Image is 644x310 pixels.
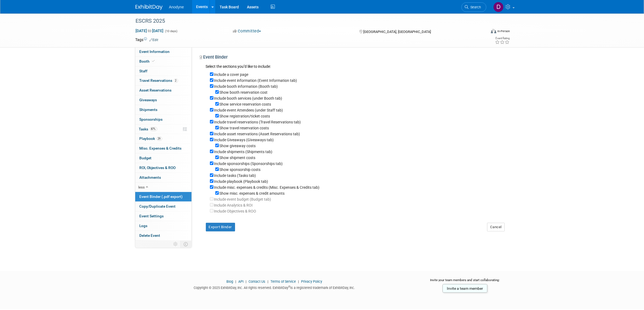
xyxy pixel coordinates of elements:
input: Your ExhibitDay workspace does not have access to Analytics and ROI. [210,209,213,213]
label: Include event information (Event Information tab) [214,78,297,83]
a: Logs [135,221,191,231]
a: Privacy Policy [301,279,322,284]
a: Sponsorships [135,115,191,124]
a: less [135,183,191,192]
div: Event Format [454,28,510,36]
a: Attachments [135,173,191,182]
span: Event Information [140,49,170,54]
span: Shipments [140,107,158,112]
span: Sponsorships [140,117,163,122]
span: | [234,279,237,284]
a: Copy/Duplicate Event [135,202,191,211]
i: Booth reservation complete [152,60,155,63]
label: Include event Attendees (under Staff tab) [214,108,283,112]
span: | [244,279,248,284]
a: Terms of Service [270,279,296,284]
span: ROI, Objectives & ROO [140,166,176,170]
a: Travel Reservations2 [135,76,191,85]
span: Playbook [140,136,162,141]
span: to [147,29,152,33]
label: Include asset reservations (Asset Reservations tab) [214,132,300,136]
span: less [138,185,145,189]
div: Invite your team members and start collaborating: [421,278,509,286]
a: Asset Reservations [135,86,191,95]
span: Giveaways [140,98,157,102]
span: (10 days) [165,29,178,33]
a: Staff [135,66,191,76]
button: Export Binder [206,223,235,231]
a: Search [461,2,486,12]
span: | [266,279,270,284]
label: Show misc. expenses & credit amounts [220,191,285,196]
label: Include Giveaways (Giveaways tab) [214,138,274,142]
span: [DATE] [DATE] [136,28,164,33]
label: Include travel reservations (Travel Reservations tab) [214,120,301,124]
label: Your ExhibitDay workspace does not have access to Analytics and ROI. [214,203,253,207]
div: Select the sections you''d like to include: [206,64,505,70]
td: Tags [136,37,158,42]
span: Event Settings [140,214,164,218]
a: API [238,279,243,284]
label: Include sponsorships (Sponsorships tab) [214,161,283,166]
div: Event Rating [495,37,510,40]
a: Giveaways [135,95,191,105]
span: | [297,279,300,284]
span: 2 [174,79,178,83]
a: Invite a team member [442,284,487,293]
span: Search [469,5,481,9]
span: Staff [140,69,148,73]
a: Misc. Expenses & Credits [135,144,191,153]
label: Include tasks (Tasks tab) [214,173,256,178]
td: Toggle Event Tabs [180,241,191,248]
label: Include a cover page [214,72,249,77]
label: Show service reservation costs [220,102,271,106]
a: Event Settings [135,211,191,221]
span: 87% [150,127,157,131]
a: Event Binder (.pdf export) [135,192,191,201]
label: Your ExhibitDay workspace does not have access to Budgeting. [214,197,271,201]
span: Budget [140,156,152,160]
label: Your ExhibitDay workspace does not have access to Analytics and ROI. [214,209,256,213]
a: Budget [135,153,191,163]
span: Event Binder (.pdf export) [140,194,183,199]
span: Anodyne [169,5,184,9]
img: Dawn Jozwiak [493,2,504,12]
a: Delete Event [135,231,191,240]
span: Asset Reservations [140,88,172,92]
span: Travel Reservations [140,78,178,83]
a: Shipments [135,105,191,114]
a: Contact Us [249,279,265,284]
label: Show giveaway costs [220,144,256,148]
label: Include booth information (Booth tab) [214,84,278,89]
div: Copyright © 2025 ExhibitDay, Inc. All rights reserved. ExhibitDay is a registered trademark of Ex... [136,284,414,290]
span: Copy/Duplicate Event [140,204,176,208]
label: Show booth reservation cost [220,90,268,95]
td: Personalize Event Tab Strip [171,241,181,248]
span: 29 [157,137,162,141]
a: Blog [226,279,233,284]
button: Cancel [487,223,505,231]
img: ExhibitDay [136,5,163,10]
input: Your ExhibitDay workspace does not have access to Analytics and ROI. [210,203,213,207]
label: Include shipments (Shipments tab) [214,150,273,154]
input: Your ExhibitDay workspace does not have access to Budgeting. [210,197,213,201]
a: Edit [150,38,158,42]
span: Misc. Expenses & Credits [140,146,182,150]
span: Booth [140,59,156,63]
span: Delete Event [140,233,160,238]
a: Event Information [135,47,191,56]
a: Playbook29 [135,134,191,143]
div: In-Person [497,29,510,33]
a: Tasks87% [135,124,191,134]
label: Show sponsorship costs [220,167,261,172]
label: Show shipment costs [220,156,256,160]
label: Show registration/ticket costs [220,114,270,118]
label: Show travel reservation costs [220,126,269,130]
a: ROI, Objectives & ROO [135,163,191,173]
button: Committed [231,28,263,34]
span: Attachments [140,175,161,180]
div: Event Binder [200,54,505,62]
label: Include booth services (under Booth tab) [214,96,282,100]
label: Include misc. expenses & credits (Misc. Expenses & Credits tab) [214,185,320,190]
a: Booth [135,57,191,66]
